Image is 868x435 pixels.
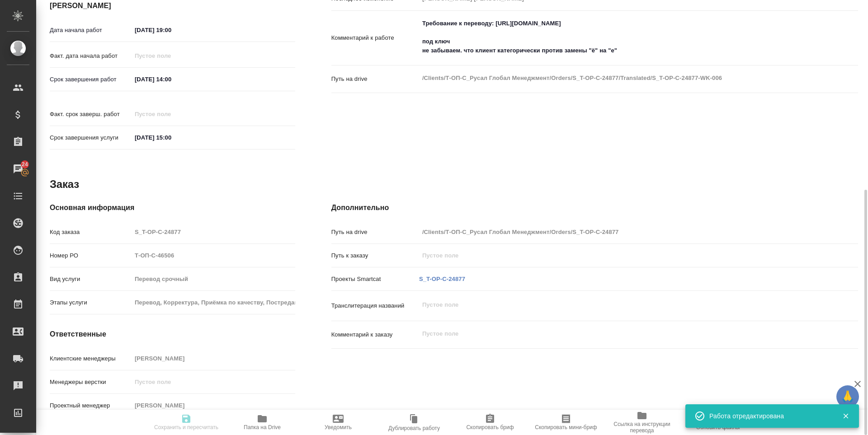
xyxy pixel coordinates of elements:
input: Пустое поле [132,352,295,365]
h4: Основная информация [50,202,295,213]
button: Уведомить [300,410,376,435]
input: Пустое поле [132,49,211,62]
p: Срок завершения услуги [50,133,132,142]
p: Клиентские менеджеры [50,354,132,363]
p: Транслитерация названий [331,301,419,310]
span: 🙏 [840,387,855,406]
input: Пустое поле [132,375,295,388]
p: Код заказа [50,228,132,237]
input: Пустое поле [132,296,295,309]
button: 🙏 [836,385,859,408]
p: Проекты Smartcat [331,275,419,284]
button: Скопировать бриф [452,410,528,435]
span: Ссылка на инструкции перевода [609,421,675,434]
p: Комментарий к заказу [331,330,419,339]
span: Папка на Drive [244,424,281,430]
button: Сохранить и пересчитать [148,410,224,435]
input: Пустое поле [419,249,814,262]
button: Папка на Drive [224,410,300,435]
h2: Заказ [50,177,79,192]
p: Комментарий к работе [331,33,419,42]
button: Скопировать мини-бриф [528,410,604,435]
span: Скопировать бриф [466,424,514,430]
h4: [PERSON_NAME] [50,0,295,11]
input: Пустое поле [132,399,295,412]
p: Дата начала работ [50,26,132,35]
button: Ссылка на инструкции перевода [604,410,680,435]
a: S_T-OP-C-24877 [419,276,465,282]
h4: Ответственные [50,329,295,340]
input: Пустое поле [132,249,295,262]
input: Пустое поле [132,225,295,239]
h4: Дополнительно [331,202,858,213]
p: Путь на drive [331,228,419,237]
p: Факт. дата начала работ [50,51,132,61]
input: Пустое поле [132,272,295,285]
textarea: /Clients/Т-ОП-С_Русал Глобал Менеджмент/Orders/S_T-OP-C-24877/Translated/S_T-OP-C-24877-WK-006 [419,70,814,86]
p: Менеджеры верстки [50,378,132,387]
input: ✎ Введи что-нибудь [132,131,211,144]
textarea: Требование к переводу: [URL][DOMAIN_NAME] под ключ не забываем. что клиент категорически против з... [419,16,814,58]
p: Путь на drive [331,75,419,84]
span: Скопировать мини-бриф [535,424,597,430]
p: Вид услуги [50,275,132,284]
span: Уведомить [325,424,352,430]
p: Номер РО [50,251,132,260]
p: Путь к заказу [331,251,419,260]
span: 24 [16,160,33,169]
button: Закрыть [836,412,855,420]
p: Проектный менеджер [50,401,132,410]
input: ✎ Введи что-нибудь [132,73,211,86]
input: Пустое поле [419,225,814,239]
button: Обновить файлы [680,410,756,435]
button: Дублировать работу [376,410,452,435]
p: Срок завершения работ [50,75,132,84]
input: Пустое поле [132,108,211,121]
span: Дублировать работу [388,425,440,431]
div: Работа отредактирована [709,412,829,421]
p: Этапы услуги [50,298,132,307]
p: Факт. срок заверш. работ [50,110,132,119]
a: 24 [2,158,34,180]
span: Сохранить и пересчитать [154,424,218,430]
input: ✎ Введи что-нибудь [132,23,211,37]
